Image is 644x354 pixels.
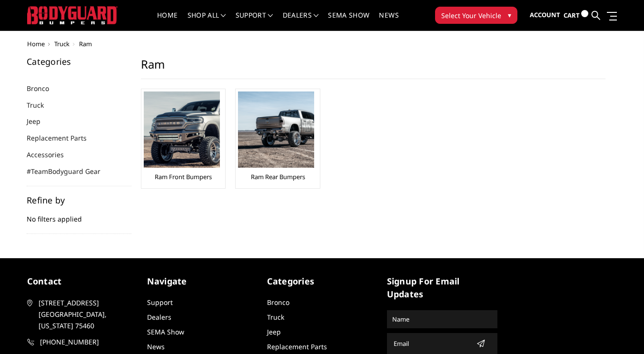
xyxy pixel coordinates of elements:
input: Email [390,336,473,351]
h1: Ram [141,57,605,79]
button: Select Your Vehicle [435,7,517,24]
a: Ram Front Bumpers [155,172,212,181]
a: Support [147,298,173,307]
input: Name [388,312,496,327]
a: SEMA Show [147,327,184,336]
a: Accessories [27,150,76,160]
span: Select Your Vehicle [441,10,501,20]
a: Truck [267,313,284,322]
div: No filters applied [27,196,131,234]
a: Replacement Parts [267,342,327,351]
a: Dealers [147,313,171,322]
a: Truck [54,40,69,48]
a: [PHONE_NUMBER] [27,336,138,348]
a: Bronco [27,83,61,93]
a: #TeamBodyguard Gear [27,166,112,176]
a: News [379,12,398,30]
h5: signup for email updates [387,275,497,301]
img: BODYGUARD BUMPERS [27,6,118,24]
span: [PHONE_NUMBER] [40,336,137,348]
a: Dealers [283,12,319,30]
a: Cart [564,2,588,29]
a: Account [530,2,560,28]
a: News [147,342,165,351]
a: Ram Rear Bumpers [251,172,305,181]
h5: Categories [267,275,377,288]
h5: Categories [27,57,131,66]
span: ▾ [508,10,511,20]
h5: Navigate [147,275,258,288]
h5: Refine by [27,196,131,204]
span: [STREET_ADDRESS] [GEOGRAPHIC_DATA], [US_STATE] 75460 [39,297,136,332]
span: Cart [564,11,580,20]
a: Jeep [267,327,281,336]
a: Bronco [267,298,289,307]
a: Truck [27,100,56,110]
h5: contact [27,275,138,288]
a: Support [236,12,273,30]
span: Account [530,10,560,19]
a: SEMA Show [328,12,369,30]
a: shop all [188,12,226,30]
a: Jeep [27,116,52,126]
a: Replacement Parts [27,133,99,143]
span: Ram [79,40,92,48]
a: Home [157,12,178,30]
a: Home [27,40,45,48]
